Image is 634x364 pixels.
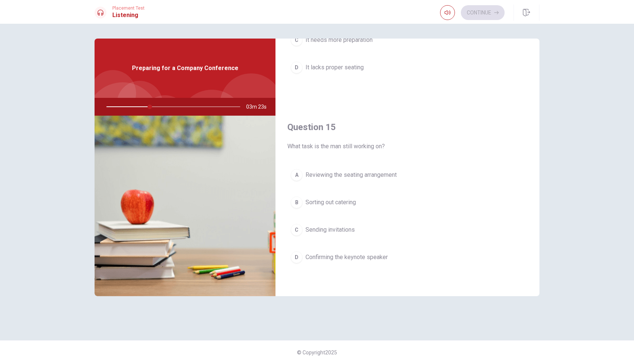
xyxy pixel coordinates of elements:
span: 03m 23s [246,98,273,116]
span: Reviewing the seating arrangement [306,171,397,179]
button: DConfirming the keynote speaker [287,248,528,267]
span: Confirming the keynote speaker [306,253,388,262]
span: Preparing for a Company Conference [132,64,238,73]
div: A [291,169,303,181]
span: Placement Test [112,6,145,11]
span: Sending invitations [306,225,355,234]
span: It lacks proper seating [306,63,364,72]
h1: Listening [112,11,145,20]
span: Sorting out catering [306,198,356,207]
button: DIt lacks proper seating [287,58,528,77]
div: D [291,251,303,263]
div: C [291,34,303,46]
button: AReviewing the seating arrangement [287,166,528,184]
button: BSorting out catering [287,193,528,212]
span: © Copyright 2025 [297,350,337,355]
span: It needs more preparation [306,36,373,44]
div: B [291,196,303,208]
button: CSending invitations [287,221,528,239]
span: What task is the man still working on? [287,142,528,151]
button: CIt needs more preparation [287,31,528,49]
div: C [291,224,303,236]
h4: Question 15 [287,121,528,133]
div: D [291,62,303,73]
img: Preparing for a Company Conference [95,116,275,296]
